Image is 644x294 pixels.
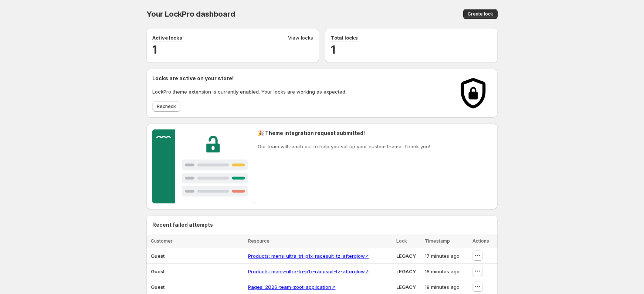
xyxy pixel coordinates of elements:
span: Create lock [468,11,493,17]
img: Locks activated [455,75,492,112]
p: Total locks [331,34,358,41]
a: Pages: 2026-team-zoot-application↗ [248,284,335,290]
h2: 1 [152,42,313,57]
span: Lock [396,238,407,244]
a: Products: mens-ultra-tri-p1x-racesuit-tz-afterglow↗ [248,253,369,259]
span: LEGACY [396,253,416,259]
span: Recheck [157,104,176,109]
a: Products: mens-ultra-tri-p1x-racesuit-tz-afterglow↗ [248,268,369,274]
span: Actions [472,238,489,244]
button: Recheck [152,101,180,112]
span: Customer [151,238,173,244]
td: 18 minutes ago [423,264,470,279]
span: LEGACY [396,284,416,290]
span: Timestamp [425,238,450,244]
span: Guest [151,253,165,259]
td: 17 minutes ago [423,248,470,264]
a: View locks [288,34,313,42]
span: Your LockPro dashboard [146,10,235,18]
span: Resource [248,238,270,244]
p: Active locks [152,34,182,41]
p: Our team will reach out to help you set up your custom theme. Thank you! [258,143,430,150]
h2: Locks are active on your store! [152,75,346,82]
span: Guest [151,268,165,274]
p: LockPro theme extension is currently enabled. Your locks are working as expected. [152,88,346,95]
img: Customer support [152,129,255,203]
span: Guest [151,284,165,290]
h2: 🎉 Theme integration request submitted! [258,129,430,137]
span: LEGACY [396,268,416,274]
h2: 1 [331,42,492,57]
h2: Recent failed attempts [152,221,213,229]
button: Create lock [463,9,498,19]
